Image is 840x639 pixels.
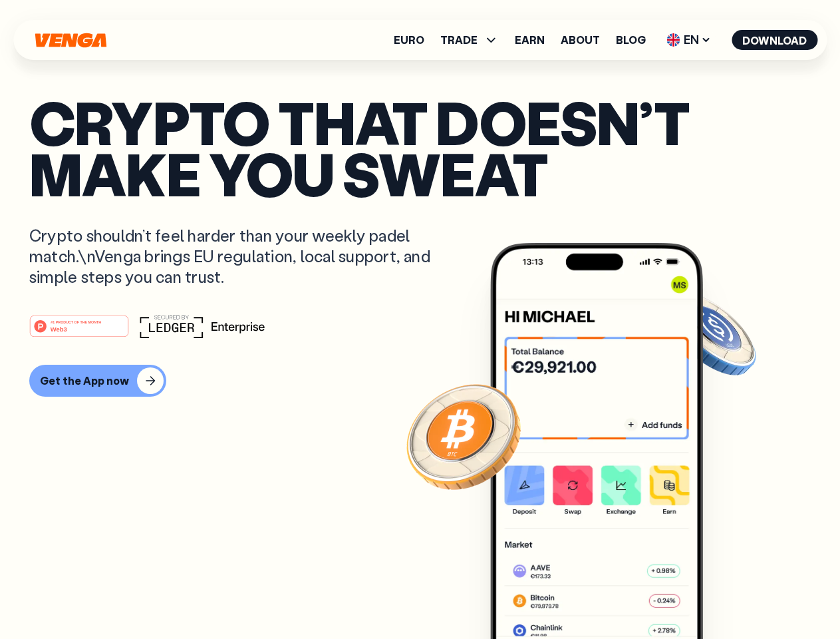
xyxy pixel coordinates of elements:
span: TRADE [440,35,478,45]
span: TRADE [440,32,499,48]
a: Earn [515,35,545,45]
div: Get the App now [40,374,129,387]
a: Euro [394,35,424,45]
a: Get the App now [29,365,811,397]
p: Crypto shouldn’t feel harder than your weekly padel match.\nVenga brings EU regulation, local sup... [29,225,450,288]
a: #1 PRODUCT OF THE MONTHWeb3 [29,323,129,340]
tspan: #1 PRODUCT OF THE MONTH [51,319,101,323]
span: EN [662,29,716,51]
img: USDC coin [663,286,759,382]
tspan: Web3 [51,325,67,332]
img: flag-uk [666,33,680,47]
a: About [561,35,600,45]
button: Get the App now [29,365,166,397]
img: Bitcoin [404,376,523,496]
a: Blog [616,35,646,45]
p: Crypto that doesn’t make you sweat [29,97,811,198]
button: Download [732,30,817,50]
svg: Home [33,33,108,48]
